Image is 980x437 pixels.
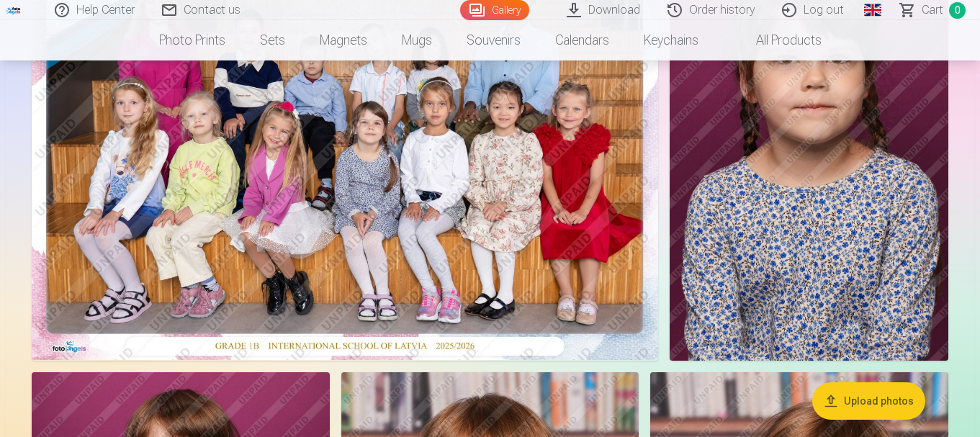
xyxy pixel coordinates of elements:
a: Keychains [626,20,716,60]
a: Magnets [302,20,385,60]
button: Upload photos [812,382,925,420]
a: Souvenirs [449,20,538,60]
span: 0 [949,2,966,19]
a: All products [716,20,839,60]
a: Calendars [538,20,626,60]
a: Photo prints [142,20,243,60]
img: /fa1 [6,6,22,14]
a: Sets [243,20,302,60]
a: Mugs [385,20,449,60]
span: Сart [922,1,943,19]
